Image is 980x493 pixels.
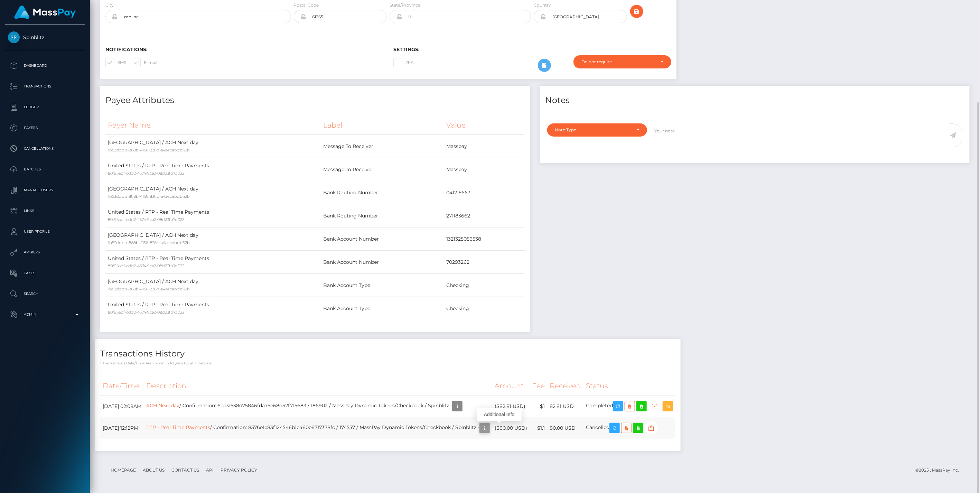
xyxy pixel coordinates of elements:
[105,274,321,297] td: [GEOGRAPHIC_DATA] / ACH Next day
[105,47,383,53] h6: Notifications:
[132,58,157,67] label: E-mail
[321,158,444,181] td: Message To Receiver
[14,6,76,19] img: MassPay Logo
[444,181,525,204] td: 041215663
[321,227,444,251] td: Bank Account Number
[100,361,675,366] p: * Transactions date/time are shown in payee's local timezone
[5,223,85,240] a: User Profile
[547,123,647,137] button: Note Type
[321,251,444,274] td: Bank Account Number
[916,466,964,474] div: © 2025 , MassPay Inc.
[8,102,82,112] p: Ledger
[321,181,444,204] td: Bank Routing Number
[105,227,321,251] td: [GEOGRAPHIC_DATA] / ACH Next day
[492,396,530,417] td: ($82.81 USD)
[492,417,530,439] td: ($80.00 USD)
[218,465,260,475] a: Privacy Policy
[8,289,82,299] p: Search
[105,58,126,67] label: SMS
[5,244,85,261] a: API Keys
[321,297,444,320] td: Bank Account Type
[321,116,444,135] th: Label
[584,417,675,439] td: Cancelled
[108,194,190,199] small: 1b53ddbb-868b-4156-836b-a4aecebdb62b
[100,396,144,417] td: [DATE] 02:08AM
[105,251,321,274] td: United States / RTP - Real Time Payments
[108,310,184,315] small: 80f95abf-cdd2-4374-9ca2-08d23fb7d022
[530,417,547,439] td: $1.1
[105,297,321,320] td: United States / RTP - Real Time Payments
[393,47,671,53] h6: Settings:
[8,309,82,320] p: Admin
[8,81,82,92] p: Transactions
[5,57,85,74] a: Dashboard
[100,348,675,360] h4: Transactions History
[108,217,184,222] small: 80f95abf-cdd2-4374-9ca2-08d23fb7d022
[108,263,184,268] small: 80f95abf-cdd2-4374-9ca2-08d23fb7d022
[5,285,85,303] a: Search
[105,2,114,8] label: City
[321,274,444,297] td: Bank Account Type
[5,306,85,323] a: Admin
[100,417,144,439] td: [DATE] 12:12PM
[105,135,321,158] td: [GEOGRAPHIC_DATA] / ACH Next day
[108,240,190,245] small: 1b53ddbb-868b-4156-836b-a4aecebdb62b
[5,34,85,40] span: Spinblitz
[444,158,525,181] td: Masspay
[108,148,190,152] small: 1b53ddbb-868b-4156-836b-a4aecebdb62b
[390,2,420,8] label: State/Province
[555,127,631,133] div: Note Type
[8,164,82,175] p: Batches
[105,158,321,181] td: United States / RTP - Real Time Payments
[144,417,492,439] td: / Confirmation: 8376e1c83f124546b1e460e6717378fc / 174557 / MassPay Dynamic Tokens/Checkbook / Sp...
[444,297,525,320] td: Checking
[8,247,82,258] p: API Keys
[444,204,525,227] td: 271183662
[105,94,525,106] h4: Payee Attributes
[105,204,321,227] td: United States / RTP - Real Time Payments
[547,396,584,417] td: 82.81 USD
[140,465,167,475] a: About Us
[5,119,85,137] a: Payees
[444,116,525,135] th: Value
[444,251,525,274] td: 70293262
[5,202,85,220] a: Links
[294,2,319,8] label: Postal Code
[321,204,444,227] td: Bank Routing Number
[5,99,85,116] a: Ledger
[492,376,530,396] th: Amount
[108,465,139,475] a: Homepage
[108,171,184,176] small: 80f95abf-cdd2-4374-9ca2-08d23fb7d022
[444,135,525,158] td: Masspay
[8,185,82,195] p: Manage Users
[203,465,216,475] a: API
[530,396,547,417] td: $1
[393,58,414,67] label: 2FA
[8,31,20,43] img: Spinblitz
[5,78,85,95] a: Transactions
[5,264,85,282] a: Taxes
[5,140,85,157] a: Cancellations
[105,181,321,204] td: [GEOGRAPHIC_DATA] / ACH Next day
[8,123,82,133] p: Payees
[8,61,82,71] p: Dashboard
[105,116,321,135] th: Payer Name
[547,376,584,396] th: Received
[584,396,675,417] td: Completed
[144,396,492,417] td: / Confirmation: 6cc31538d75846fda75e68d52f715683 / 186902 / MassPay Dynamic Tokens/Checkbook / Sp...
[146,425,210,431] a: RTP - Real Time Payments
[444,227,525,251] td: 1321325056538
[444,274,525,297] td: Checking
[8,206,82,216] p: Links
[100,376,144,396] th: Date/Time
[5,161,85,178] a: Batches
[530,376,547,396] th: Fee
[584,376,675,396] th: Status
[573,55,671,68] button: Do not require
[534,2,551,8] label: Country
[8,268,82,278] p: Taxes
[477,408,522,421] div: Additional Info
[144,376,492,396] th: Description
[321,135,444,158] td: Message To Receiver
[581,59,655,65] div: Do not require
